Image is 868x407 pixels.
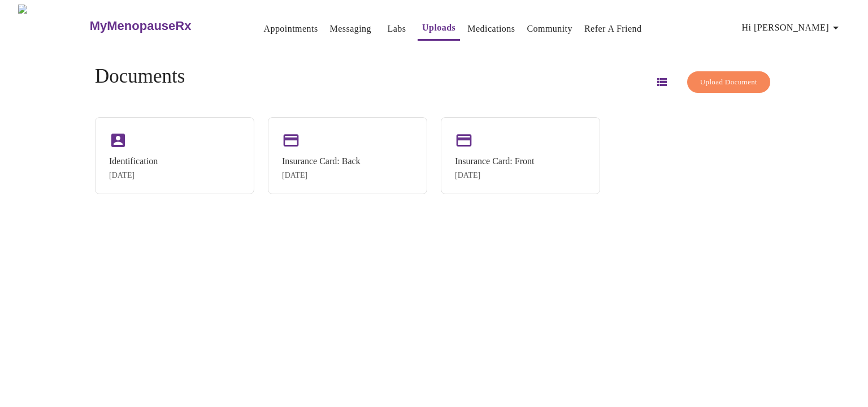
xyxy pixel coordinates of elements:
a: Refer a Friend [584,21,642,37]
div: Insurance Card: Back [282,156,361,166]
a: Uploads [422,20,455,36]
a: Community [527,21,572,37]
h4: Documents [95,65,185,88]
button: Switch to list view [648,68,675,96]
span: Upload Document [700,76,757,89]
button: Appointments [259,18,322,40]
button: Upload Document [687,71,770,93]
div: [DATE] [455,171,534,180]
div: Identification [109,156,158,166]
h3: MyMenopauseRx [90,19,192,33]
button: Medications [463,18,519,40]
button: Labs [379,18,415,40]
span: Hi [PERSON_NAME] [742,20,843,36]
div: Insurance Card: Front [455,156,534,166]
div: [DATE] [282,171,361,180]
a: Medications [467,21,515,37]
button: Messaging [325,18,376,40]
button: Refer a Friend [580,18,646,40]
a: Labs [388,21,406,37]
button: Hi [PERSON_NAME] [737,16,847,39]
button: Community [522,18,577,40]
img: MyMenopauseRx Logo [18,5,88,47]
div: [DATE] [109,171,158,180]
button: Uploads [418,16,460,41]
a: Messaging [330,21,371,37]
a: Appointments [263,21,318,37]
a: MyMenopauseRx [88,6,236,46]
